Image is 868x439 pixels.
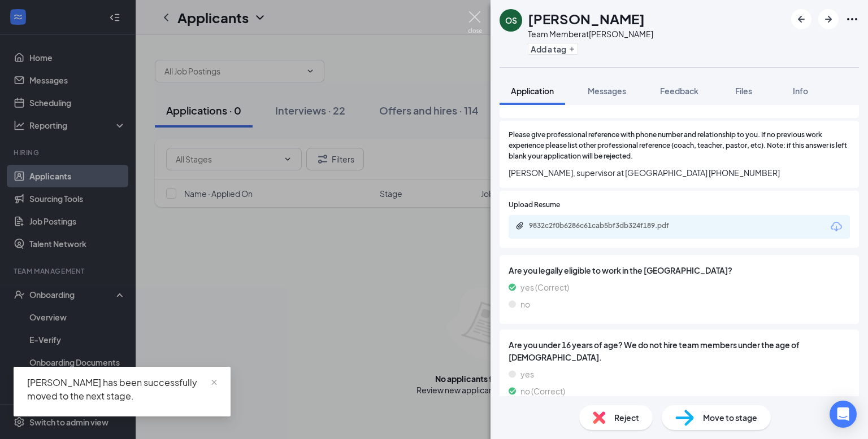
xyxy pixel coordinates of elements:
[515,221,524,230] svg: Paperclip
[660,86,698,96] span: Feedback
[515,221,698,232] a: Paperclip9832c2f0b6286c61cab5bf3db324f189.pdf
[845,12,859,26] svg: Ellipses
[822,12,835,26] svg: ArrowRight
[520,385,565,397] span: no (Correct)
[509,264,850,276] span: Are you legally eligible to work in the [GEOGRAPHIC_DATA]?
[735,86,752,96] span: Files
[509,200,560,210] span: Upload Resume
[509,166,850,179] span: [PERSON_NAME], supervisor at [GEOGRAPHIC_DATA] [PHONE_NUMBER]
[520,298,530,310] span: no
[588,86,626,96] span: Messages
[505,15,517,26] div: OS
[528,43,578,55] button: PlusAdd a tag
[614,411,639,424] span: Reject
[818,9,839,29] button: ArrowRight
[529,221,687,230] div: 9832c2f0b6286c61cab5bf3db324f189.pdf
[528,9,645,28] h1: [PERSON_NAME]
[509,130,850,162] span: Please give professional reference with phone number and relationship to you. If no previous work...
[511,86,554,96] span: Application
[830,220,843,234] svg: Download
[509,339,850,363] span: Are you under 16 years of age? We do not hire team members under the age of [DEMOGRAPHIC_DATA].
[568,46,575,52] svg: Plus
[210,379,218,387] span: close
[520,368,534,380] span: yes
[830,401,857,428] div: Open Intercom Messenger
[791,9,811,29] button: ArrowLeftNew
[27,376,217,403] div: [PERSON_NAME] has been successfully moved to the next stage.
[793,86,808,96] span: Info
[520,281,569,293] span: yes (Correct)
[528,28,653,39] div: Team Member at [PERSON_NAME]
[795,12,808,26] svg: ArrowLeftNew
[703,411,757,424] span: Move to stage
